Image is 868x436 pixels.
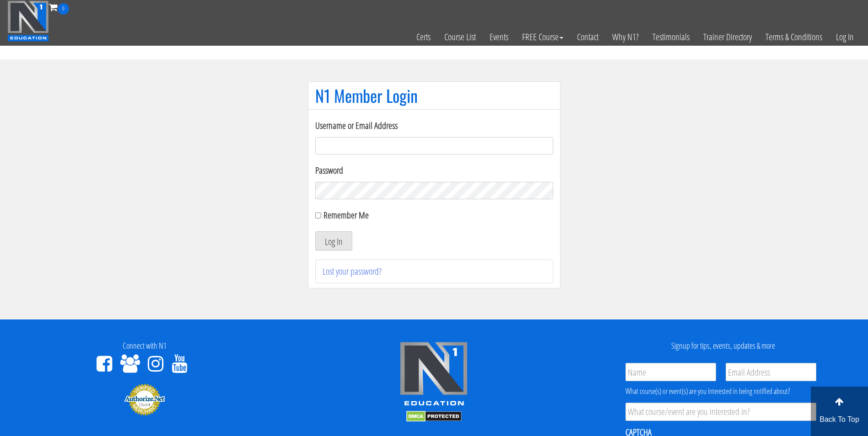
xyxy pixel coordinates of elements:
label: Username or Email Address [315,119,553,133]
label: Password [315,164,553,177]
a: Trainer Directory [696,15,759,59]
input: Name [625,363,716,381]
a: Terms & Conditions [759,15,829,59]
a: Log In [829,15,861,59]
a: Certs [410,15,437,59]
a: 0 [49,1,69,13]
h4: Signup for tips, events, updates & more [586,341,861,351]
a: FREE Course [515,15,570,59]
button: Log In [315,231,352,250]
a: Course List [437,15,483,59]
img: Authorize.Net Merchant - Click to Verify [124,383,165,416]
h1: N1 Member Login [315,86,553,105]
input: Email Address [726,363,816,381]
img: n1-edu-logo [399,341,468,409]
p: Back To Top [811,414,868,425]
label: Remember Me [323,209,369,221]
a: Events [483,15,515,59]
a: Why N1? [605,15,646,59]
img: DMCA.com Protection Status [406,411,462,422]
img: n1-education [7,0,49,42]
h4: Connect with N1 [7,341,282,351]
span: 0 [58,3,69,15]
a: Testimonials [646,15,696,59]
a: Contact [570,15,605,59]
a: Lost your password? [323,265,382,277]
input: What course/event are you interested in? [625,403,816,421]
div: What course(s) or event(s) are you interested in being notified about? [625,386,816,397]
